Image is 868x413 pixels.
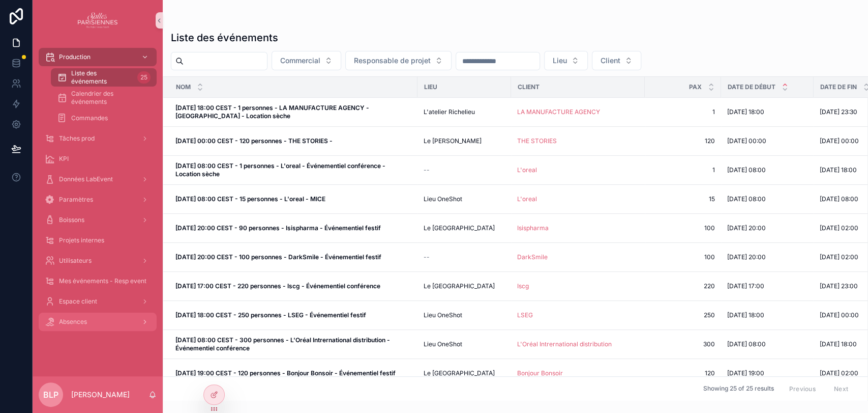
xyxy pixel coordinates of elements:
[39,313,157,331] a: Absences
[175,162,387,178] strong: [DATE] 08:00 CEST - 1 personnes - L'oreal - Événementiel conférence - Location sèche
[39,292,157,311] a: Espace client
[59,236,104,244] span: Projets internes
[517,195,537,203] a: L'oreal
[43,389,58,401] span: BLP
[175,311,411,319] a: [DATE] 18:00 CEST - 250 personnes - LSEG - Événementiel festif
[517,340,612,348] a: L'Oréal Intrernational distribution
[517,137,557,145] a: THE STORIES
[727,166,766,174] span: [DATE] 08:00
[518,83,540,91] span: Client
[727,224,766,232] span: [DATE] 20:00
[727,253,807,261] a: [DATE] 20:00
[71,390,130,400] p: [PERSON_NAME]
[59,53,91,61] span: Production
[601,56,620,66] span: Client
[553,56,567,66] span: Lieu
[39,129,157,148] a: Tâches prod
[137,71,151,84] div: 25
[424,137,505,145] a: Le [PERSON_NAME]
[651,311,715,319] a: 250
[517,369,639,377] a: Bonjour Bonsoir
[727,369,764,377] span: [DATE] 19:00
[51,68,157,87] a: Liste des événements25
[175,282,411,290] a: [DATE] 17:00 CEST - 220 personnes - Iscg - Événementiel conférence
[651,253,715,261] a: 100
[727,311,807,319] a: [DATE] 18:00
[820,311,859,319] span: [DATE] 00:00
[820,195,858,203] span: [DATE] 08:00
[39,170,157,188] a: Données LabEvent
[59,277,146,285] span: Mes événements - Resp event
[175,195,411,203] a: [DATE] 08:00 CEST - 15 personnes - L'oreal - MICE
[175,104,371,120] strong: [DATE] 18:00 CEST - 1 personnes - LA MANUFACTURE AGENCY - [GEOGRAPHIC_DATA] - Location sèche
[727,311,764,319] span: [DATE] 18:00
[517,137,639,145] a: THE STORIES
[39,211,157,229] a: Boissons
[424,224,495,232] span: Le [GEOGRAPHIC_DATA]
[820,108,857,116] span: [DATE] 23:30
[175,104,411,120] a: [DATE] 18:00 CEST - 1 personnes - LA MANUFACTURE AGENCY - [GEOGRAPHIC_DATA] - Location sèche
[39,252,157,270] a: Utilisateurs
[424,108,505,116] a: L'atelier Richelieu
[517,108,600,116] a: LA MANUFACTURE AGENCY
[820,282,858,290] span: [DATE] 23:00
[728,83,775,91] span: Date de début
[517,166,537,174] span: L'oreal
[175,224,411,232] a: [DATE] 20:00 CEST - 90 personnes - Isispharma - Événementiel festif
[727,195,766,203] span: [DATE] 08:00
[71,114,108,122] span: Commandes
[727,137,766,145] span: [DATE] 00:00
[175,224,381,232] strong: [DATE] 20:00 CEST - 90 personnes - Isispharma - Événementiel festif
[424,369,505,377] a: Le [GEOGRAPHIC_DATA]
[517,166,639,174] a: L'oreal
[424,253,505,261] a: --
[517,340,639,348] a: L'Oréal Intrernational distribution
[727,340,807,348] a: [DATE] 08:00
[820,166,857,174] span: [DATE] 18:00
[175,195,325,203] strong: [DATE] 08:00 CEST - 15 personnes - L'oreal - MICE
[175,311,366,319] strong: [DATE] 18:00 CEST - 250 personnes - LSEG - Événementiel festif
[175,137,411,145] a: [DATE] 00:00 CEST - 120 personnes - THE STORIES -
[651,282,715,290] a: 220
[651,195,715,203] span: 15
[820,137,859,145] span: [DATE] 00:00
[424,108,475,116] span: L'atelier Richelieu
[39,48,157,66] a: Production
[517,224,549,232] a: Isispharma
[651,369,715,377] span: 120
[424,166,430,174] span: --
[651,108,715,116] a: 1
[727,166,807,174] a: [DATE] 08:00
[171,31,278,45] h1: Liste des événements
[176,83,191,91] span: Nom
[175,282,380,290] strong: [DATE] 17:00 CEST - 220 personnes - Iscg - Événementiel conférence
[175,369,396,377] strong: [DATE] 19:00 CEST - 120 personnes - Bonjour Bonsoir - Événementiel festif
[517,253,548,261] a: DarkSmile
[517,369,563,377] a: Bonjour Bonsoir
[651,224,715,232] span: 100
[727,137,807,145] a: [DATE] 00:00
[59,257,92,265] span: Utilisateurs
[424,311,462,319] span: Lieu OneShot
[59,297,97,306] span: Espace client
[544,51,588,70] button: Select Button
[703,384,773,393] span: Showing 25 of 25 results
[517,224,639,232] a: Isispharma
[517,311,533,319] a: LSEG
[51,109,157,127] a: Commandes
[727,282,807,290] a: [DATE] 17:00
[345,51,452,70] button: Select Button
[424,340,462,348] span: Lieu OneShot
[424,195,505,203] a: Lieu OneShot
[33,41,163,344] div: scrollable content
